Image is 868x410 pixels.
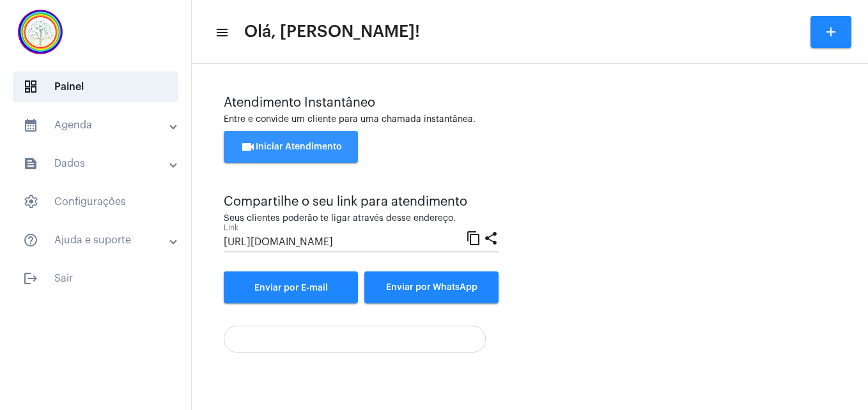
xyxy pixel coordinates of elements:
[23,118,171,133] mat-panel-title: Agenda
[13,186,178,217] span: Configurações
[823,24,839,40] mat-icon: add
[23,232,171,248] mat-panel-title: Ajuda e suporte
[364,271,499,303] button: Enviar por WhatsApp
[224,96,836,110] div: Atendimento Instantâneo
[23,232,38,248] mat-icon: sidenav icon
[23,156,38,171] mat-icon: sidenav icon
[8,110,191,140] mat-expansion-panel-header: sidenav iconAgenda
[386,283,477,292] span: Enviar por WhatsApp
[224,115,836,125] div: Entre e convide um cliente para uma chamada instantânea.
[240,142,342,151] span: Iniciar Atendimento
[8,225,191,255] mat-expansion-panel-header: sidenav iconAjuda e suporte
[240,139,256,155] mat-icon: videocam
[224,271,358,303] a: Enviar por E-mail
[23,79,38,95] span: sidenav icon
[10,6,70,57] img: c337f8d0-2252-6d55-8527-ab50248c0d14.png
[466,230,481,245] mat-icon: content_copy
[224,214,499,224] div: Seus clientes poderão te ligar através desse endereço.
[224,131,358,163] button: Iniciar Atendimento
[215,25,228,40] mat-icon: sidenav icon
[8,148,191,179] mat-expansion-panel-header: sidenav iconDados
[23,156,171,171] mat-panel-title: Dados
[254,284,328,292] span: Enviar por E-mail
[244,22,420,42] span: Olá, [PERSON_NAME]!
[23,118,38,133] mat-icon: sidenav icon
[483,230,499,245] mat-icon: share
[23,271,38,286] mat-icon: sidenav icon
[13,263,178,294] span: Sair
[13,72,178,102] span: Painel
[224,195,499,209] div: Compartilhe o seu link para atendimento
[23,194,38,209] span: sidenav icon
